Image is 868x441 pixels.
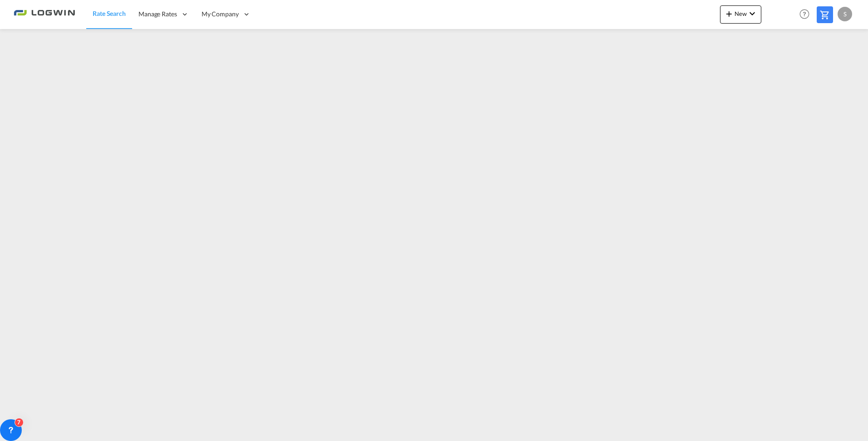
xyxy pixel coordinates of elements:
[838,7,852,21] div: S
[797,6,817,23] div: Help
[720,5,761,24] button: icon-plus 400-fgNewicon-chevron-down
[138,10,177,19] span: Manage Rates
[202,10,239,19] span: My Company
[747,8,758,19] md-icon: icon-chevron-down
[14,4,75,24] img: 2761ae10d95411efa20a1f5e0282d2d7.png
[93,10,126,17] span: Rate Search
[724,8,735,19] md-icon: icon-plus 400-fg
[724,10,758,17] span: New
[797,6,812,22] span: Help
